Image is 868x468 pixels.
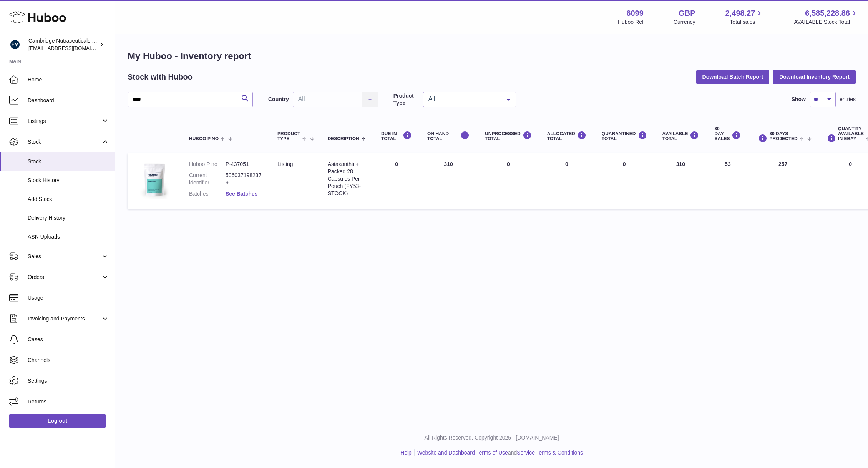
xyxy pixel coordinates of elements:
td: 0 [477,153,539,209]
span: Cases [28,336,109,343]
div: Cambridge Nutraceuticals Ltd [28,37,98,52]
span: Delivery History [28,214,109,222]
a: Website and Dashboard Terms of Use [417,450,508,456]
td: 0 [539,153,594,209]
span: Home [28,76,109,83]
div: AVAILABLE Total [662,131,699,141]
h1: My Huboo - Inventory report [128,50,856,62]
a: 6,585,228.86 AVAILABLE Stock Total [794,8,859,26]
span: Settings [28,377,109,385]
dd: 5060371982379 [226,172,262,186]
span: Stock [28,158,109,165]
span: ASN Uploads [28,233,109,241]
span: Stock History [28,177,109,184]
span: 6,585,228.86 [805,8,850,18]
label: Country [268,96,289,103]
span: listing [277,161,293,167]
a: 2,498.27 Total sales [725,8,764,26]
div: ON HAND Total [427,131,470,141]
div: QUARANTINED Total [602,131,647,141]
span: Product Type [277,131,300,141]
span: Sales [28,253,101,260]
span: All [427,95,501,103]
span: Orders [28,274,101,281]
span: Listings [28,118,101,125]
li: and [415,449,583,456]
div: 30 DAY SALES [714,126,741,142]
strong: GBP [679,8,695,18]
dt: Current identifier [189,172,226,186]
span: Huboo P no [189,136,219,141]
span: Channels [28,357,109,364]
span: Stock [28,138,101,146]
img: product image [135,161,174,199]
span: Quantity Available in eBay [838,126,864,142]
span: Returns [28,398,109,405]
div: DUE IN TOTAL [381,131,412,141]
td: 310 [655,153,707,209]
a: Help [400,450,412,456]
label: Product Type [393,92,419,107]
button: Download Batch Report [696,70,770,84]
div: ALLOCATED Total [547,131,586,141]
span: 0 [623,161,626,167]
span: Dashboard [28,97,109,104]
button: Download Inventory Report [773,70,856,84]
span: Total sales [730,18,764,26]
div: Huboo Ref [618,18,644,26]
div: Currency [674,18,695,26]
span: AVAILABLE Stock Total [794,18,859,26]
img: huboo@camnutra.com [9,39,21,50]
span: 2,498.27 [725,8,755,18]
span: entries [840,96,856,103]
td: 0 [373,153,420,209]
span: Invoicing and Payments [28,315,101,322]
dt: Huboo P no [189,161,226,168]
a: Service Terms & Conditions [517,450,583,456]
span: Add Stock [28,196,109,203]
span: [EMAIL_ADDRESS][DOMAIN_NAME] [28,45,113,51]
dt: Batches [189,190,226,197]
p: All Rights Reserved. Copyright 2025 - [DOMAIN_NAME] [121,434,862,441]
td: 310 [420,153,477,209]
dd: P-437051 [226,161,262,168]
h2: Stock with Huboo [128,72,193,82]
a: See Batches [226,191,257,197]
td: 257 [749,153,817,209]
strong: 6099 [626,8,644,18]
span: Description [328,136,359,141]
td: 53 [707,153,749,209]
span: Usage [28,294,109,302]
label: Show [792,96,806,103]
div: Astaxanthin+ Packed 28 Capsules Per Pouch (FY53-STOCK) [328,161,366,197]
a: Log out [9,414,106,428]
div: UNPROCESSED Total [485,131,532,141]
span: 30 DAYS PROJECTED [769,131,797,141]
